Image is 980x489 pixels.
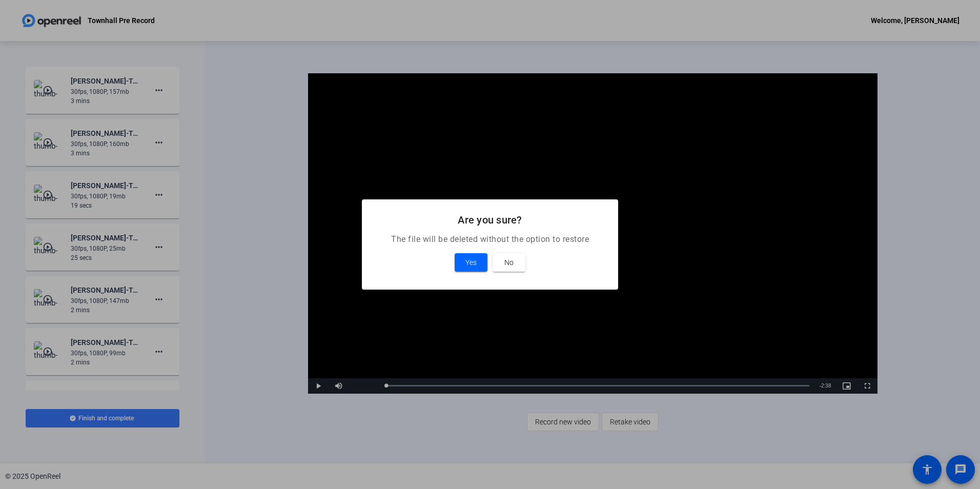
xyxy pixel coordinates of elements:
[455,253,487,272] button: Yes
[465,256,477,269] span: Yes
[504,256,514,269] span: No
[374,233,606,246] p: The file will be deleted without the option to restore
[493,253,525,272] button: No
[374,212,606,228] h2: Are you sure?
